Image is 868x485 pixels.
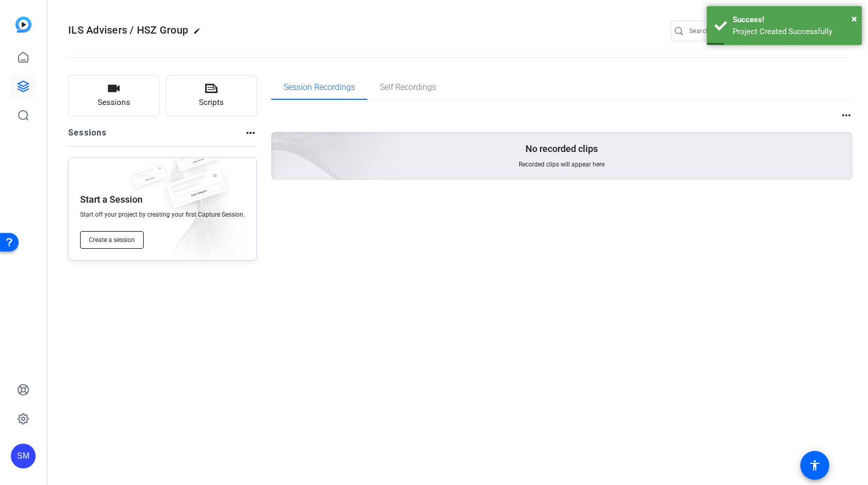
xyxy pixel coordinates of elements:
mat-icon: more_horiz [840,109,853,122]
img: embarkstudio-empty-session.png [156,29,402,254]
div: Project Created Successfully [733,26,854,38]
p: No recorded clips [525,143,598,155]
mat-icon: more_horiz [244,127,257,139]
button: Close [851,11,857,26]
span: Sessions [98,97,130,109]
button: Sessions [68,75,160,116]
p: Start a Session [80,193,143,206]
span: Start off your project by creating your first Capture Session. [80,210,245,219]
mat-icon: edit [193,27,206,40]
img: embarkstudio-empty-session.png [151,155,251,265]
span: Create a session [89,236,135,244]
div: SM [11,444,36,468]
img: blue-gradient.svg [16,17,32,33]
img: fake-session.png [168,142,225,180]
h2: Sessions [68,127,107,146]
input: Search [689,25,782,37]
mat-icon: accessibility [809,459,821,472]
span: Recorded clips will appear here [519,160,605,169]
button: Create a session [80,231,144,249]
img: fake-session.png [126,164,172,194]
span: Scripts [199,97,224,109]
span: ILS Advisers / HSZ Group [68,24,188,36]
img: fake-session.png [158,168,235,219]
span: × [851,12,857,25]
div: Success! [733,14,854,26]
span: Self Recordings [380,83,436,92]
span: Session Recordings [284,83,355,92]
button: Scripts [166,75,257,116]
